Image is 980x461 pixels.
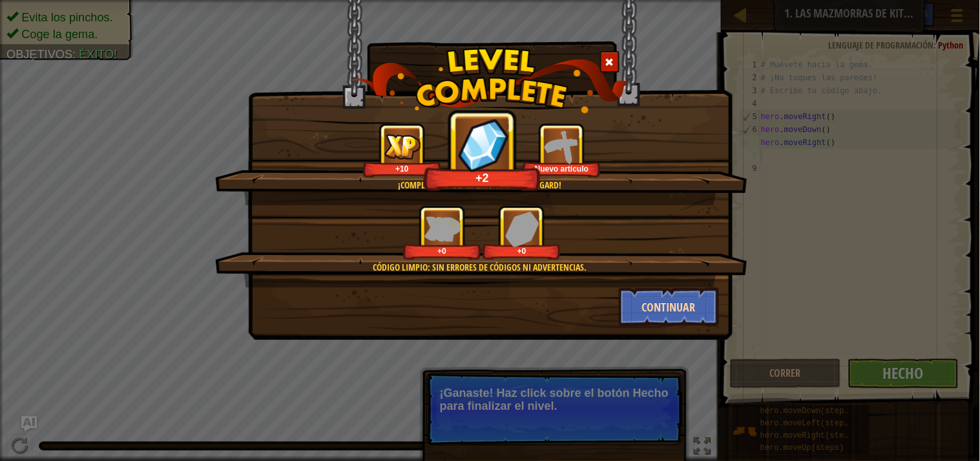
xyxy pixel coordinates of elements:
[485,246,558,256] div: +0
[545,129,580,164] img: portrait.png
[424,216,461,242] img: reward_icon_xp.png
[406,246,479,256] div: +0
[384,134,421,159] img: reward_icon_xp.png
[428,170,537,185] div: +2
[276,179,684,192] div: ¡Completaste las Mazmorras de Kithgard!
[276,261,684,274] div: Código limpio: sin errores de códigos ni advertencias.
[506,211,539,247] img: reward_icon_gems.png
[619,287,719,326] button: Continuar
[351,48,629,113] img: level_complete.png
[366,164,439,174] div: +10
[525,164,598,174] div: Nuevo artículo
[455,116,510,174] img: reward_icon_gems.png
